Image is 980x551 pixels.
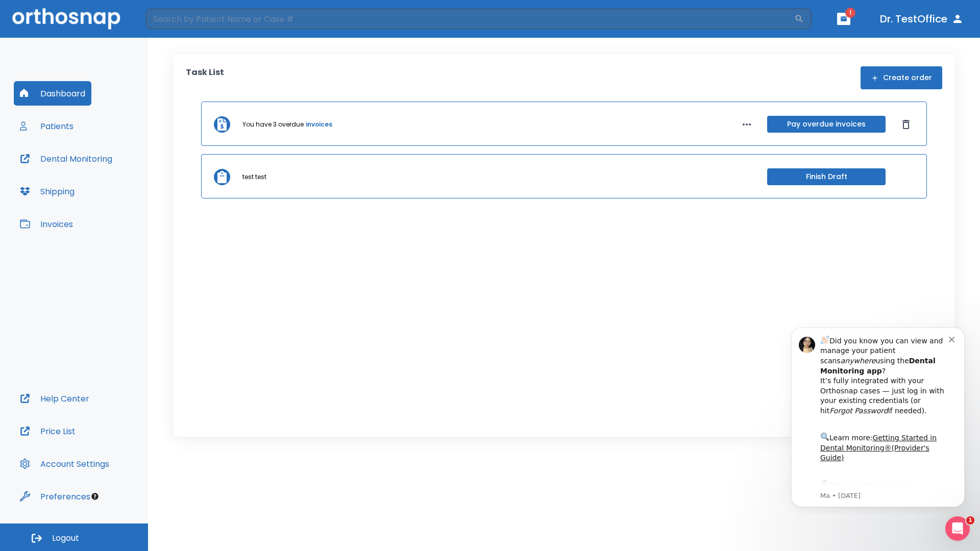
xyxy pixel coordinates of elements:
[14,484,96,509] button: Preferences
[242,120,304,129] p: You have 3 overdue
[44,173,173,182] p: Message from Ma, sent 4w ago
[44,160,173,212] div: Download the app: | ​ Let us know if you need help getting started!
[90,492,100,501] div: Tooltip anchor
[845,8,855,18] span: 1
[861,66,942,89] button: Create order
[44,163,135,181] a: App Store
[898,116,914,133] button: Dismiss
[14,146,118,171] button: Dental Monitoring
[242,172,266,182] p: test test
[14,419,82,443] button: Price List
[966,516,974,524] span: 1
[14,114,80,138] button: Patients
[767,168,886,185] button: Finish Draft
[306,120,332,129] a: invoices
[14,452,115,476] button: Account Settings
[14,81,91,106] button: Dashboard
[173,16,181,24] button: Dismiss notification
[12,8,120,29] img: Orthosnap
[876,10,968,28] button: Dr. TestOffice
[52,533,79,544] span: Logout
[14,212,79,236] button: Invoices
[186,66,224,89] p: Task List
[146,9,794,29] input: Search by Patient Name or Case #
[767,116,886,133] button: Pay overdue invoices
[14,386,95,411] button: Help Center
[776,318,980,513] iframe: Intercom notifications message
[945,516,970,541] iframe: Intercom live chat
[14,179,81,204] button: Shipping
